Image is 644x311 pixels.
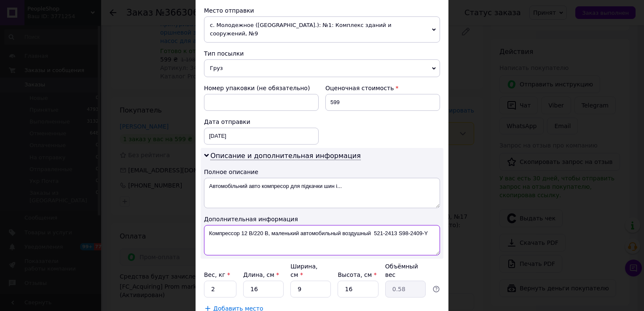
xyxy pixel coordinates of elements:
[210,152,361,160] span: Описание и дополнительная информация
[290,263,317,278] label: Ширина, см
[204,178,440,208] textarea: Автомобільний авто компресор для підкачки шин і...
[325,84,440,92] div: Оценочная стоимость
[204,50,244,57] span: Тип посылки
[385,262,426,279] div: Объёмный вес
[204,118,319,126] div: Дата отправки
[243,271,279,278] label: Длина, см
[204,84,319,92] div: Номер упаковки (не обязательно)
[204,168,440,176] div: Полное описание
[204,16,440,43] span: с. Молодежное ([GEOGRAPHIC_DATA].): №1: Комплекс зданий и сооружений, №9
[204,215,440,223] div: Дополнительная информация
[204,271,230,278] label: Вес, кг
[338,271,376,278] label: Высота, см
[204,225,440,255] textarea: Компрессор 12 В/220 В, маленький автомобильный воздушный 521-2413 S98-2409-Y
[204,59,440,77] span: Груз
[204,7,254,14] span: Место отправки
